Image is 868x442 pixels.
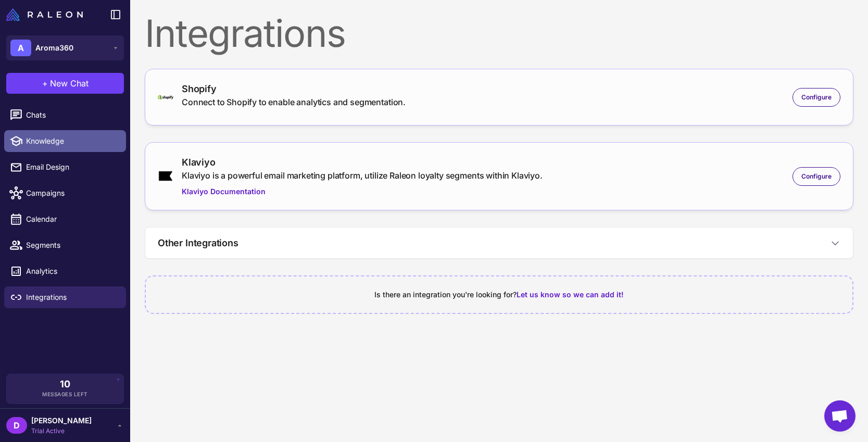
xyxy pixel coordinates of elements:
[6,73,124,94] button: +New Chat
[26,266,118,277] span: Analytics
[145,228,853,258] button: Other Integrations
[182,96,406,108] div: Connect to Shopify to enable analytics and segmentation.
[4,182,126,204] a: Campaigns
[42,390,88,398] span: Messages Left
[26,213,118,225] span: Calendar
[158,289,840,300] div: Is there an integration you're looking for?
[26,187,118,199] span: Campaigns
[4,286,126,308] a: Integrations
[31,415,92,426] span: [PERSON_NAME]
[42,77,48,90] span: +
[6,417,27,434] div: D
[6,8,87,21] a: Raleon Logo
[26,135,118,147] span: Knowledge
[50,77,89,90] span: New Chat
[158,236,238,250] h3: Other Integrations
[10,40,31,56] div: A
[801,172,832,181] span: Configure
[35,42,73,54] span: Aroma360
[182,169,543,182] div: Klaviyo is a powerful email marketing platform, utilize Raleon loyalty segments within Klaviyo.
[4,156,126,178] a: Email Design
[4,104,126,126] a: Chats
[4,234,126,256] a: Segments
[60,380,70,389] span: 10
[26,239,118,251] span: Segments
[26,292,118,303] span: Integrations
[31,426,92,436] span: Trial Active
[824,400,856,432] div: Open chat
[6,8,83,21] img: Raleon Logo
[801,93,832,102] span: Configure
[4,260,126,282] a: Analytics
[4,130,126,152] a: Knowledge
[6,35,124,60] button: AAroma360
[517,290,624,299] span: Let us know so we can add it!
[4,208,126,230] a: Calendar
[26,109,118,121] span: Chats
[158,170,173,182] img: klaviyo.png
[182,186,543,197] a: Klaviyo Documentation
[158,95,173,99] img: shopify-logo-primary-logo-456baa801ee66a0a435671082365958316831c9960c480451dd0330bcdae304f.svg
[145,15,853,52] div: Integrations
[182,82,406,96] div: Shopify
[182,155,543,169] div: Klaviyo
[26,161,118,173] span: Email Design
